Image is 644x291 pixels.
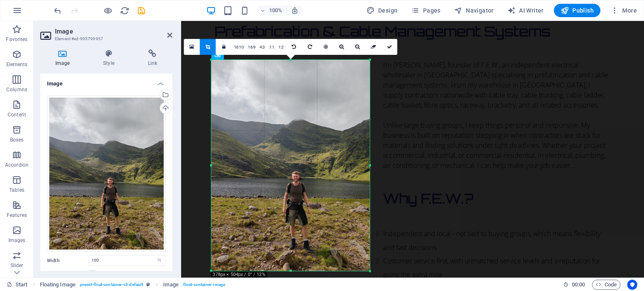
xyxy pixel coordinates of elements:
span: Pages [411,6,440,15]
p: Features [7,212,27,219]
a: Confirm [382,39,397,55]
label: Width [47,258,89,263]
button: AI Writer [504,4,547,17]
a: 1:2 [276,39,286,55]
i: Reload page [120,6,130,15]
div: Design (Ctrl+Alt+Y) [363,4,401,17]
a: 16:9 [246,39,257,55]
a: Zoom in [334,39,350,55]
h4: Image [40,74,172,89]
h2: Image [55,28,172,35]
button: Usercentrics [627,280,637,290]
button: Navigator [451,4,497,17]
p: Favorites [6,36,27,43]
a: Select files from the file manager, stock photos, or upload file(s) [184,39,200,55]
h4: Image [40,49,88,67]
button: reload [119,5,130,15]
p: Content [8,111,26,118]
i: Undo: Change image (Ctrl+Z) [53,6,62,15]
p: Tables [9,187,24,193]
a: Rotate right 90° [302,39,318,55]
div: 1000035443-xcNiqJ0deECckonZGCuo6w.jpg [47,95,166,252]
span: Click to select. Double-click to edit [40,280,75,290]
span: 00 00 [572,280,585,290]
a: 4:3 [257,39,267,55]
a: 1:1 [267,39,277,55]
h6: Session time [563,280,585,290]
p: Accordion [5,162,29,168]
i: This element is a customizable preset [146,282,150,287]
a: Crop mode [200,39,216,55]
a: Keep aspect ratio [216,39,232,55]
p: Boxes [10,136,24,143]
span: Click to select. Double-click to edit [163,280,178,290]
h4: Link [133,49,172,67]
a: Rotate left 90° [286,39,302,55]
button: Code [592,280,621,290]
h6: 100% [269,5,283,15]
p: Elements [6,61,28,68]
p: Images [8,237,26,244]
button: Pages [408,4,444,17]
span: AI Writer [507,6,544,15]
span: Navigator [454,6,494,15]
span: . float-container-image [182,280,225,290]
i: On resize automatically adjust zoom level to fit chosen device. [291,7,299,14]
nav: breadcrumb [40,280,225,290]
span: Design [366,6,398,15]
span: . preset-float-container-v3-default [79,280,143,290]
label: Fit image [47,269,89,279]
button: Click here to leave preview mode and continue editing [103,5,113,15]
i: Save (Ctrl+S) [137,6,146,15]
button: save [136,5,146,15]
span: Publish [561,6,594,15]
span: : [578,281,579,288]
p: Columns [6,86,27,93]
h4: Style [88,49,132,67]
a: Zoom out [350,39,366,55]
button: 100% [257,5,286,15]
button: undo [52,5,62,15]
h3: Element #ed-995799957 [55,35,156,43]
a: Reset [366,39,382,55]
button: Publish [554,4,600,17]
a: Click to cancel selection. Double-click to open Pages [7,280,28,290]
button: More [607,4,640,17]
a: 16:10 [232,39,246,55]
span: More [610,6,637,15]
span: Code [596,280,617,290]
button: Design [363,4,401,17]
a: Center [318,39,334,55]
p: Slider [10,262,23,269]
